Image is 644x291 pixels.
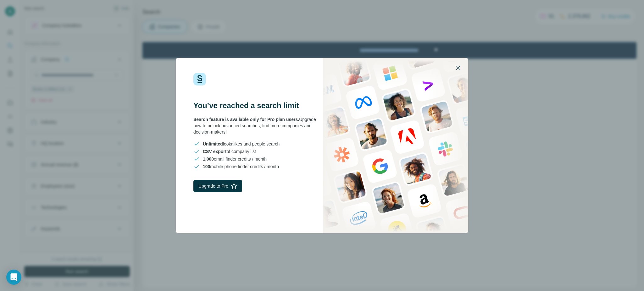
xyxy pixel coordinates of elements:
[203,141,223,146] span: Unlimited
[203,156,214,162] span: 1,000
[6,270,21,285] div: Open Intercom Messenger
[203,164,210,169] span: 100
[193,101,322,111] h3: You’ve reached a search limit
[193,116,322,135] div: Upgrade now to unlock advanced searches, find more companies and decision-makers!
[323,58,468,233] img: Surfe Stock Photo - showing people and technologies
[203,156,267,162] span: email finder credits / month
[193,73,206,85] img: Surfe Logo
[203,163,279,170] span: mobile phone finder credits / month
[202,1,291,15] div: Upgrade plan for full access to Surfe
[193,117,299,122] span: Search feature is available only for Pro plan users.
[203,149,226,154] span: CSV export
[193,180,242,192] button: Upgrade to Pro
[203,148,256,155] span: of company list
[203,141,280,147] span: lookalikes and people search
